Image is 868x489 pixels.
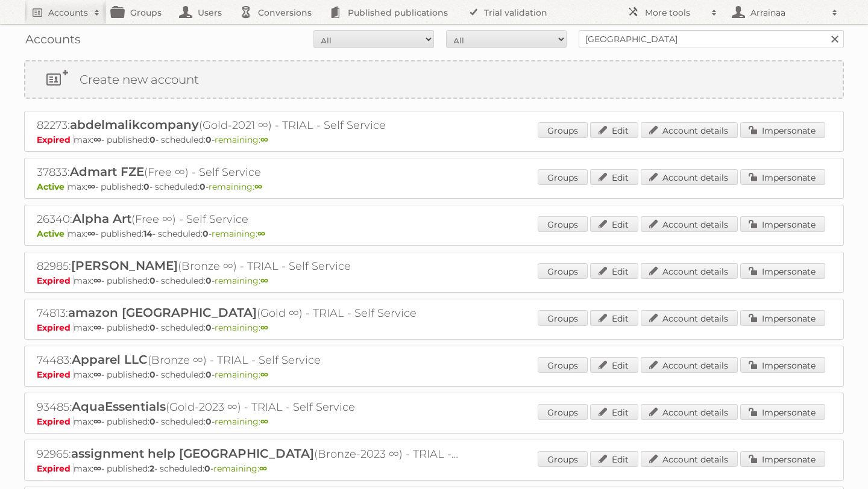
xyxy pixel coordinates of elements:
[72,211,131,226] span: Alpha Art
[538,357,588,373] a: Groups
[641,357,738,373] a: Account details
[93,134,101,145] strong: ∞
[37,416,74,427] span: Expired
[93,322,101,333] strong: ∞
[538,216,588,232] a: Groups
[260,369,268,380] strong: ∞
[72,399,166,414] span: AquaEssentials
[71,446,314,461] span: assignment help [GEOGRAPHIC_DATA]
[72,352,148,367] span: Apparel LLC
[37,228,68,239] span: Active
[206,416,212,427] strong: 0
[37,211,459,227] h2: 26340: (Free ∞) - Self Service
[37,134,831,145] p: max: - published: - scheduled: -
[215,369,268,380] span: remaining:
[740,122,825,138] a: Impersonate
[68,305,257,320] span: amazon [GEOGRAPHIC_DATA]
[37,352,459,368] h2: 74483: (Bronze ∞) - TRIAL - Self Service
[538,404,588,420] a: Groups
[590,122,638,138] a: Edit
[538,310,588,326] a: Groups
[143,181,149,192] strong: 0
[87,228,95,239] strong: ∞
[37,117,459,133] h2: 82273: (Gold-2021 ∞) - TRIAL - Self Service
[215,134,268,145] span: remaining:
[37,305,459,321] h2: 74813: (Gold ∞) - TRIAL - Self Service
[206,275,212,286] strong: 0
[93,416,101,427] strong: ∞
[740,357,825,373] a: Impersonate
[37,369,74,380] span: Expired
[37,322,74,333] span: Expired
[259,463,267,474] strong: ∞
[641,404,738,420] a: Account details
[590,263,638,279] a: Edit
[260,275,268,286] strong: ∞
[260,416,268,427] strong: ∞
[149,463,154,474] strong: 2
[37,463,831,474] p: max: - published: - scheduled: -
[590,451,638,467] a: Edit
[538,122,588,138] a: Groups
[590,169,638,185] a: Edit
[641,216,738,232] a: Account details
[641,451,738,467] a: Account details
[143,228,153,239] strong: 14
[209,181,262,192] span: remaining:
[70,164,144,179] span: Admart FZE
[590,216,638,232] a: Edit
[206,322,212,333] strong: 0
[37,134,74,145] span: Expired
[37,369,831,380] p: max: - published: - scheduled: -
[93,275,101,286] strong: ∞
[149,369,156,380] strong: 0
[260,322,268,333] strong: ∞
[740,404,825,420] a: Impersonate
[212,228,265,239] span: remaining:
[37,181,68,192] span: Active
[37,228,831,239] p: max: - published: - scheduled: -
[740,310,825,326] a: Impersonate
[37,181,831,192] p: max: - published: - scheduled: -
[641,310,738,326] a: Account details
[641,263,738,279] a: Account details
[200,181,206,192] strong: 0
[149,275,156,286] strong: 0
[747,7,826,19] h2: Arrainaa
[590,357,638,373] a: Edit
[645,7,705,19] h2: More tools
[37,446,459,462] h2: 92965: (Bronze-2023 ∞) - TRIAL - Self Service
[203,228,209,239] strong: 0
[70,117,199,132] span: abdelmalikcompany
[257,228,265,239] strong: ∞
[149,134,156,145] strong: 0
[37,322,831,333] p: max: - published: - scheduled: -
[37,258,459,274] h2: 82985: (Bronze ∞) - TRIAL - Self Service
[206,134,212,145] strong: 0
[37,275,74,286] span: Expired
[254,181,262,192] strong: ∞
[590,404,638,420] a: Edit
[93,369,101,380] strong: ∞
[93,463,101,474] strong: ∞
[37,399,459,415] h2: 93485: (Gold-2023 ∞) - TRIAL - Self Service
[204,463,210,474] strong: 0
[87,181,95,192] strong: ∞
[215,416,268,427] span: remaining:
[213,463,267,474] span: remaining:
[740,216,825,232] a: Impersonate
[37,164,459,180] h2: 37833: (Free ∞) - Self Service
[260,134,268,145] strong: ∞
[641,169,738,185] a: Account details
[590,310,638,326] a: Edit
[740,263,825,279] a: Impersonate
[149,322,156,333] strong: 0
[538,169,588,185] a: Groups
[538,451,588,467] a: Groups
[149,416,156,427] strong: 0
[740,169,825,185] a: Impersonate
[538,263,588,279] a: Groups
[48,7,88,19] h2: Accounts
[37,463,74,474] span: Expired
[215,322,268,333] span: remaining:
